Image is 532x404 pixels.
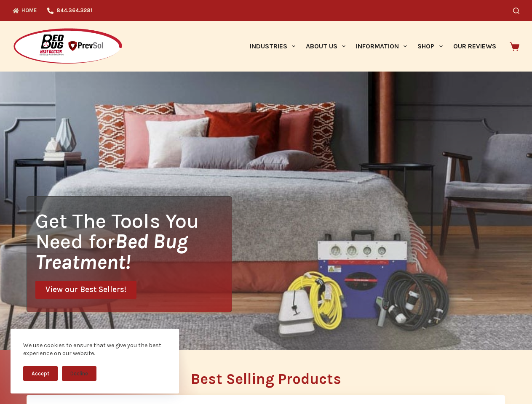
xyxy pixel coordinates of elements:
[35,281,136,299] a: View our Best Sellers!
[7,3,32,29] button: Open LiveChat chat widget
[244,21,501,72] nav: Primary
[23,366,58,381] button: Accept
[45,286,126,294] span: View our Best Sellers!
[412,21,448,72] a: Shop
[300,21,350,72] a: About Us
[35,229,188,274] i: Bed Bug Treatment!
[13,28,123,65] img: Prevsol/Bed Bug Heat Doctor
[513,8,519,14] button: Search
[35,210,232,272] h1: Get The Tools You Need for
[23,341,166,358] div: We use cookies to ensure that we give you the best experience on our website.
[62,366,96,381] button: Decline
[448,21,501,72] a: Our Reviews
[27,372,505,386] h2: Best Selling Products
[351,21,412,72] a: Information
[244,21,300,72] a: Industries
